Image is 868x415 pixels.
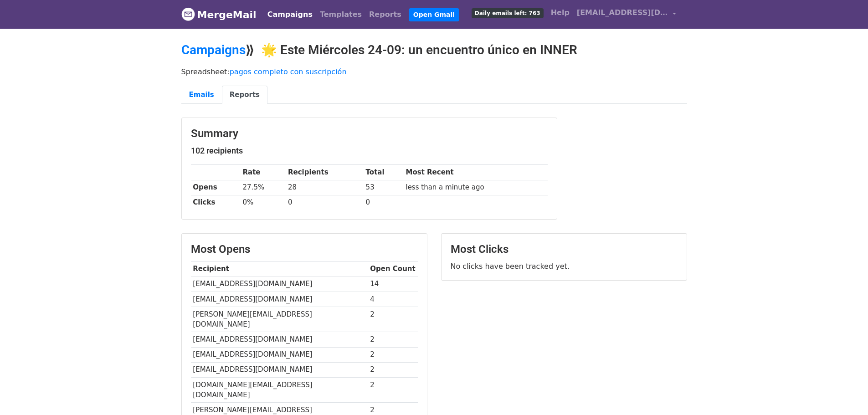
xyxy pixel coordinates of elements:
td: [EMAIL_ADDRESS][DOMAIN_NAME] [191,362,368,377]
td: 0% [241,195,286,210]
td: 2 [368,377,418,403]
th: Open Count [368,261,418,277]
a: MergeMail [181,5,257,24]
span: Daily emails left: 763 [472,8,544,18]
td: [EMAIL_ADDRESS][DOMAIN_NAME] [191,347,368,362]
td: 2 [368,362,418,377]
th: Rate [241,165,286,180]
td: [EMAIL_ADDRESS][DOMAIN_NAME] [191,292,368,307]
td: 28 [286,180,364,195]
td: [EMAIL_ADDRESS][DOMAIN_NAME] [191,332,368,347]
a: Templates [316,5,365,24]
th: Opens [191,180,241,195]
span: [EMAIL_ADDRESS][DOMAIN_NAME] [577,7,668,18]
a: Daily emails left: 763 [468,4,547,22]
th: Recipient [191,261,368,277]
td: 14 [368,277,418,292]
a: Campaigns [181,42,246,57]
td: 2 [368,307,418,332]
a: Campaigns [264,5,316,24]
h3: Most Clicks [451,243,678,256]
a: Emails [181,86,222,104]
td: 27.5% [241,180,286,195]
h3: Most Opens [191,243,418,256]
img: MergeMail logo [181,7,195,21]
td: 53 [364,180,404,195]
td: 0 [364,195,404,210]
td: [EMAIL_ADDRESS][DOMAIN_NAME] [191,277,368,292]
td: 2 [368,347,418,362]
th: Recipients [286,165,364,180]
td: [PERSON_NAME][EMAIL_ADDRESS][DOMAIN_NAME] [191,307,368,332]
h3: Summary [191,127,548,140]
p: No clicks have been tracked yet. [451,261,678,271]
p: Spreadsheet: [181,67,687,77]
td: 2 [368,332,418,347]
a: Help [547,4,573,22]
h2: ⟫ 🌟 Este Miércoles 24-09: un encuentro único en INNER [181,42,687,58]
th: Clicks [191,195,241,210]
a: Open Gmail [409,8,459,21]
a: [EMAIL_ADDRESS][DOMAIN_NAME] [573,4,680,25]
th: Most Recent [404,165,548,180]
td: [DOMAIN_NAME][EMAIL_ADDRESS][DOMAIN_NAME] [191,377,368,403]
a: Reports [365,5,405,24]
td: 0 [286,195,364,210]
th: Total [364,165,404,180]
h5: 102 recipients [191,146,548,156]
a: pagos completo con suscripción [230,67,347,76]
td: less than a minute ago [404,180,548,195]
td: 4 [368,292,418,307]
a: Reports [222,86,267,104]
